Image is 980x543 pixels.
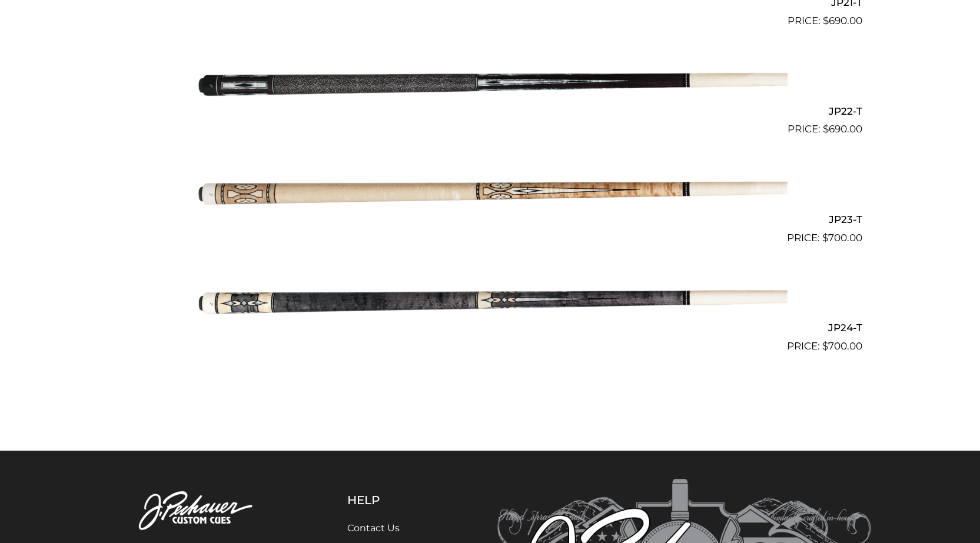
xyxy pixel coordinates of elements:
h2: JP23-T [118,208,862,230]
h2: JP22-T [118,100,862,122]
img: JP23-T [193,142,788,241]
span: $ [823,15,829,26]
bdi: 690.00 [823,15,862,26]
bdi: 690.00 [823,123,862,135]
a: JP23-T $700.00 [118,142,862,245]
h5: Help [347,493,438,507]
bdi: 700.00 [822,232,862,244]
span: $ [822,232,828,244]
span: $ [822,340,828,352]
img: JP22-T [193,34,788,132]
a: Contact Us [347,522,400,534]
img: JP24-T [193,251,788,349]
h2: JP24-T [118,317,862,339]
a: JP24-T $700.00 [118,251,862,354]
bdi: 700.00 [822,340,862,352]
a: JP22-T $690.00 [118,34,862,137]
span: $ [823,123,829,135]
